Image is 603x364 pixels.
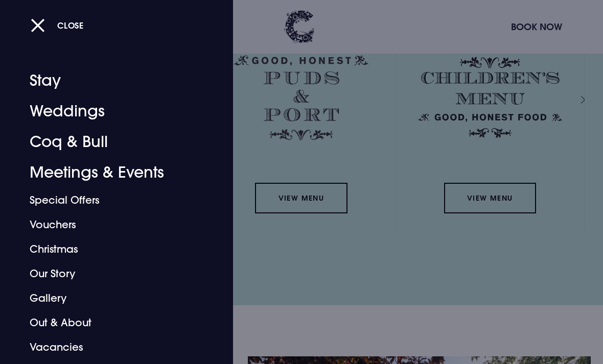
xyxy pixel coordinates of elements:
[30,96,190,127] a: Weddings
[57,20,84,31] span: Close
[30,237,190,261] a: Christmas
[30,310,190,335] a: Out & About
[31,15,84,36] button: Close
[30,286,190,310] a: Gallery
[30,212,190,237] a: Vouchers
[30,65,190,96] a: Stay
[30,157,190,188] a: Meetings & Events
[30,335,190,359] a: Vacancies
[30,188,190,212] a: Special Offers
[30,261,190,286] a: Our Story
[30,127,190,157] a: Coq & Bull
